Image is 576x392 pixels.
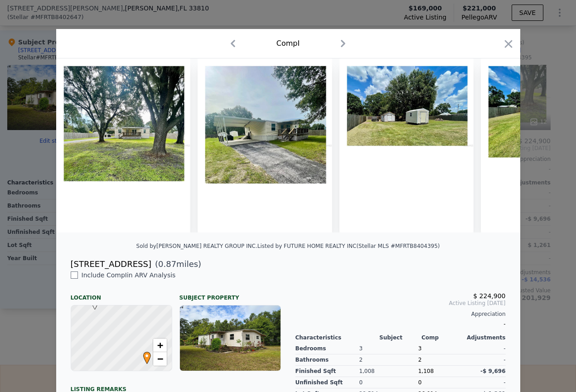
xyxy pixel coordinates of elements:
span: + [157,339,163,351]
span: 0 [418,379,422,386]
div: Subject [379,334,421,341]
img: Property Img [339,58,474,232]
div: [STREET_ADDRESS] [71,258,151,271]
div: Characteristics [295,334,380,341]
img: Property Img [56,58,191,232]
span: Active Listing [DATE] [295,300,506,307]
span: 1,108 [418,368,434,374]
div: Bedrooms [295,343,359,354]
span: − [157,353,163,364]
div: 0 [359,377,418,388]
span: • [141,349,153,363]
a: Zoom in [153,339,167,352]
div: Adjustments [464,334,506,341]
div: 2 [359,354,418,366]
div: Appreciation [295,310,506,318]
img: Property Img [198,58,332,232]
span: 3 [418,345,422,352]
div: Sold by [PERSON_NAME] REALTY GROUP INC . [136,243,257,249]
div: Subject Property [179,287,281,301]
span: Include Comp I in ARV Analysis [78,271,179,279]
div: Listed by FUTURE HOME REALTY INC (Stellar MLS #MFRTB8404395) [257,243,440,249]
span: ( miles) [151,258,201,271]
span: 0.87 [158,259,176,269]
div: Comp I [276,38,300,49]
div: Bathrooms [295,354,359,366]
div: Comp [421,334,464,341]
div: - [474,354,505,366]
span: $ 224,900 [473,292,505,300]
div: 2 [418,354,474,366]
div: Unfinished Sqft [295,377,359,388]
div: - [295,318,506,330]
div: Finished Sqft [295,366,359,377]
div: - [474,343,505,354]
div: • [141,352,146,357]
div: 3 [359,343,418,354]
div: - [474,377,505,388]
a: Zoom out [153,352,167,366]
div: 1,008 [359,366,418,377]
span: -$ 9,696 [480,368,505,374]
div: Location [71,287,172,301]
